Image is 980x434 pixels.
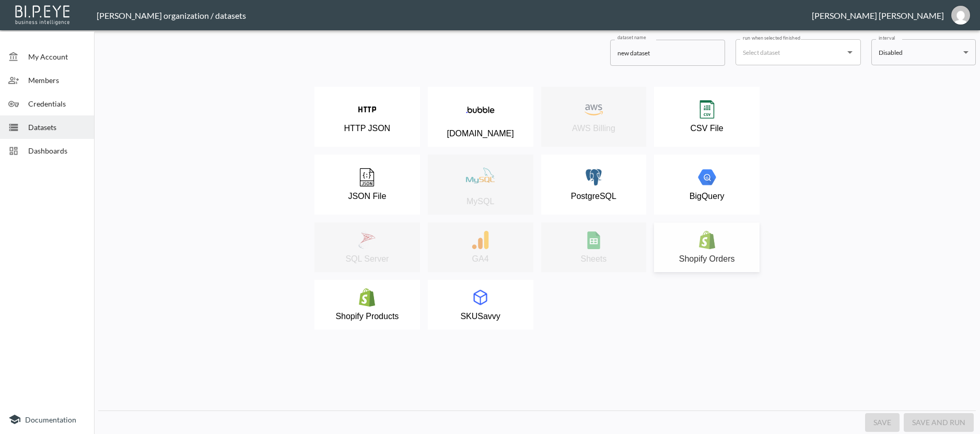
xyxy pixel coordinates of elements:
[740,44,841,61] input: Select dataset
[28,75,86,86] span: Members
[428,280,533,330] button: SKUSavvySKUSavvy
[691,124,724,133] p: CSV File
[698,231,716,249] img: shopify orders
[698,168,716,186] img: big query icon
[358,168,376,186] img: json icon
[617,34,646,41] label: dataset name
[28,122,86,133] span: Datasets
[585,168,603,186] img: postgres icon
[335,312,399,321] p: Shopify Products
[428,155,533,215] button: mysql iconMySQL
[28,145,86,156] span: Dashboards
[571,192,616,201] p: PostgreSQL
[97,10,812,20] div: [PERSON_NAME] organization / datasets
[314,155,420,215] button: json iconJSON File
[460,312,500,321] p: SKUSavvy
[472,254,489,264] p: GA4
[951,6,970,25] img: 9d6d52b20e0d77fdb67d3fc15fbe1f35
[572,124,615,133] p: AWS Billing
[358,231,376,249] img: mssql icon
[28,98,86,109] span: Credentials
[466,197,494,206] p: MySQL
[358,100,376,119] img: http icon
[541,222,647,272] button: google sheetsSheets
[471,231,489,249] img: google analytics
[428,222,533,272] button: google analyticsGA4
[580,254,606,264] p: Sheets
[679,254,735,264] p: Shopify Orders
[348,192,386,201] p: JSON File
[585,100,603,119] img: awsBilling icon
[8,413,86,426] a: Documentation
[447,129,514,138] p: [DOMAIN_NAME]
[25,415,76,424] span: Documentation
[812,10,944,20] div: [PERSON_NAME] [PERSON_NAME]
[428,87,533,147] button: bubble.io icon[DOMAIN_NAME]
[358,288,376,307] img: shopify products
[28,51,86,62] span: My Account
[466,163,495,192] img: mysql icon
[314,87,420,147] button: http iconHTTP JSON
[698,100,716,119] img: csv icon
[541,155,647,215] button: postgres iconPostgreSQL
[654,87,760,147] button: csv iconCSV File
[879,34,895,41] label: interval
[344,124,391,133] p: HTTP JSON
[345,254,389,264] p: SQL Server
[466,95,495,124] img: bubble.io icon
[944,3,977,28] button: strauss@swap-commerce.com
[471,288,489,307] img: SKUSavvy
[743,34,800,41] label: run when selected finished
[314,280,420,330] button: shopify productsShopify Products
[541,87,647,147] button: awsBilling iconAWS Billing
[879,46,959,58] div: Disabled
[654,222,760,272] button: shopify ordersShopify Orders
[13,3,73,26] img: bipeye-logo
[843,45,857,60] button: Open
[585,231,603,249] img: google sheets
[690,192,725,201] p: BigQuery
[314,222,420,272] button: mssql iconSQL Server
[654,155,760,215] button: big query iconBigQuery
